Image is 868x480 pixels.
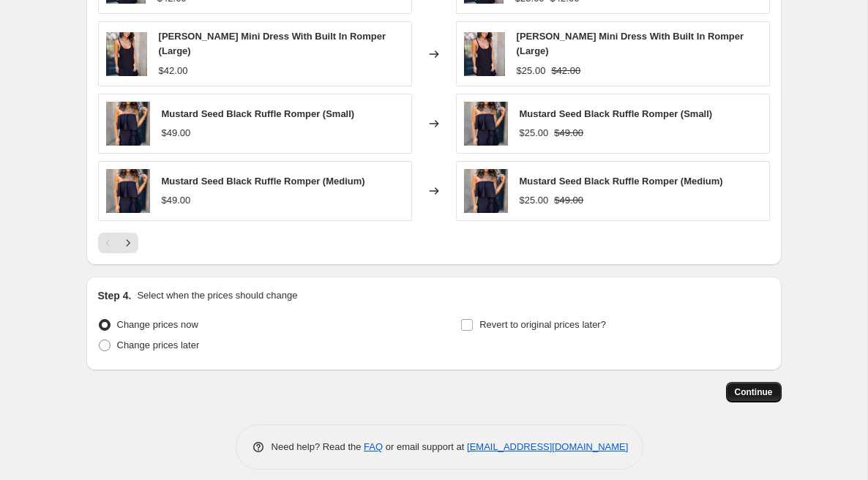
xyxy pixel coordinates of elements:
[159,64,188,78] div: $42.00
[106,169,150,213] img: IMG_8146_226e37e1-2b78-451d-b89c-ed4420ea4f37_80x.jpg
[467,441,628,452] a: [EMAIL_ADDRESS][DOMAIN_NAME]
[517,64,546,78] div: $25.00
[162,176,365,187] span: Mustard Seed Black Ruffle Romper (Medium)
[464,32,505,76] img: IMG_7920_5d8e9fc4-150a-4772-9563-c0baeffad233_80x.jpg
[162,108,355,119] span: Mustard Seed Black Ruffle Romper (Small)
[735,386,773,398] span: Continue
[554,193,583,208] strike: $49.00
[98,233,138,253] nav: Pagination
[520,193,549,208] div: $25.00
[162,126,191,140] div: $49.00
[520,126,549,140] div: $25.00
[98,288,132,303] h2: Step 4.
[117,340,200,350] span: Change prices later
[162,193,191,208] div: $49.00
[272,441,364,452] span: Need help? Read the
[464,102,508,146] img: IMG_8146_226e37e1-2b78-451d-b89c-ed4420ea4f37_80x.jpg
[551,64,580,78] strike: $42.00
[106,32,147,76] img: IMG_7920_5d8e9fc4-150a-4772-9563-c0baeffad233_80x.jpg
[464,169,508,213] img: IMG_8146_226e37e1-2b78-451d-b89c-ed4420ea4f37_80x.jpg
[517,31,744,56] span: [PERSON_NAME] Mini Dress With Built In Romper (Large)
[159,31,386,56] span: [PERSON_NAME] Mini Dress With Built In Romper (Large)
[520,176,723,187] span: Mustard Seed Black Ruffle Romper (Medium)
[137,288,297,303] p: Select when the prices should change
[726,382,782,402] button: Continue
[106,102,150,146] img: IMG_8146_226e37e1-2b78-451d-b89c-ed4420ea4f37_80x.jpg
[118,233,138,253] button: Next
[117,319,198,330] span: Change prices now
[479,319,606,330] span: Revert to original prices later?
[520,108,713,119] span: Mustard Seed Black Ruffle Romper (Small)
[554,126,583,140] strike: $49.00
[364,441,383,452] a: FAQ
[383,441,467,452] span: or email support at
